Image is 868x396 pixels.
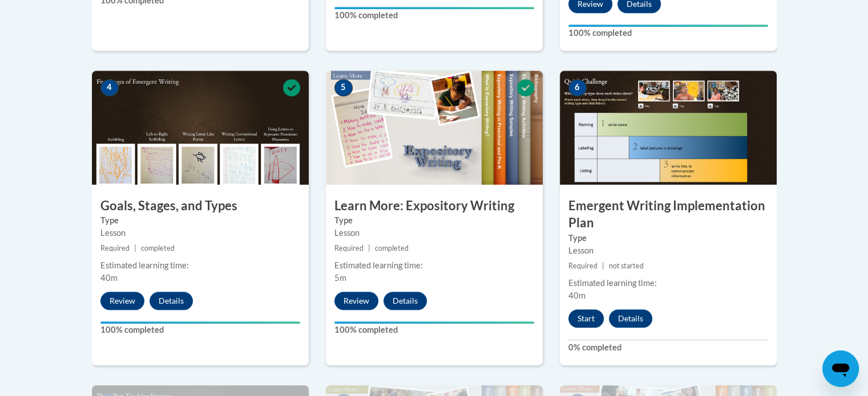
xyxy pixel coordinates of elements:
[822,350,859,387] iframe: Button to launch messaging window
[568,79,587,96] span: 6
[568,309,604,328] button: Start
[609,262,644,270] span: not started
[92,71,309,185] img: Course Image
[92,197,309,215] h3: Goals, Stages, and Types
[334,244,364,252] span: Required
[568,232,768,244] label: Type
[326,197,543,215] h3: Learn More: Expository Writing
[141,244,175,252] span: completed
[609,309,652,328] button: Details
[100,214,300,227] label: Type
[560,71,777,185] img: Course Image
[334,227,534,239] div: Lesson
[100,324,300,336] label: 100% completed
[383,292,427,310] button: Details
[568,341,768,354] label: 0% completed
[100,292,144,310] button: Review
[568,291,586,300] span: 40m
[334,9,534,22] label: 100% completed
[334,324,534,336] label: 100% completed
[150,292,193,310] button: Details
[334,7,534,9] div: Your progress
[368,244,370,252] span: |
[568,244,768,257] div: Lesson
[334,273,346,283] span: 5m
[568,25,768,27] div: Your progress
[334,321,534,324] div: Your progress
[375,244,409,252] span: completed
[334,79,353,96] span: 5
[334,292,378,310] button: Review
[100,244,130,252] span: Required
[100,259,300,272] div: Estimated learning time:
[334,259,534,272] div: Estimated learning time:
[568,277,768,289] div: Estimated learning time:
[134,244,136,252] span: |
[326,71,543,185] img: Course Image
[100,273,118,283] span: 40m
[100,79,119,96] span: 4
[100,227,300,239] div: Lesson
[568,27,768,39] label: 100% completed
[560,197,777,232] h3: Emergent Writing Implementation Plan
[602,262,604,270] span: |
[100,321,300,324] div: Your progress
[334,214,534,227] label: Type
[568,262,597,270] span: Required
